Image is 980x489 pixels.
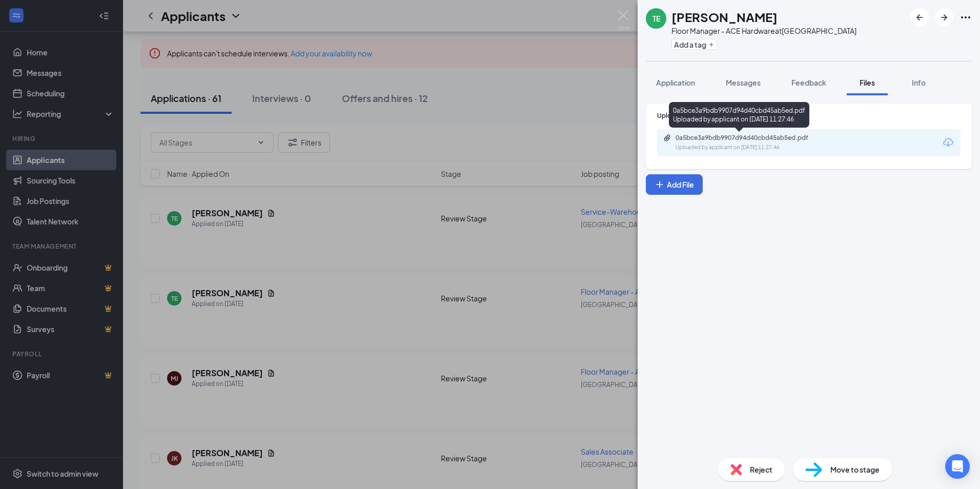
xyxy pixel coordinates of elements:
[663,134,671,142] svg: Paperclip
[791,78,826,87] span: Feedback
[913,11,926,24] svg: ArrowLeftNew
[656,78,695,87] span: Application
[935,8,953,27] button: ArrowRight
[912,78,926,87] span: Info
[663,134,829,152] a: Paperclip0a5bce3a9bdb9907d94d40cbd45ab5ed.pdfUploaded by applicant on [DATE] 11:27:46
[652,13,660,24] div: TE
[708,42,714,48] svg: Plus
[945,454,970,479] div: Open Intercom Messenger
[750,464,772,475] span: Reject
[830,464,880,475] span: Move to stage
[669,102,809,128] div: 0a5bce3a9bdb9907d94d40cbd45ab5ed.pdf Uploaded by applicant on [DATE] 11:27:46
[657,111,961,120] div: Upload Resume
[655,179,665,190] svg: Plus
[860,78,875,87] span: Files
[646,174,703,195] button: Add FilePlus
[726,78,761,87] span: Messages
[676,144,829,152] div: Uploaded by applicant on [DATE] 11:27:46
[676,134,819,142] div: 0a5bce3a9bdb9907d94d40cbd45ab5ed.pdf
[671,39,717,50] button: PlusAdd a tag
[671,8,778,26] h1: [PERSON_NAME]
[959,11,972,24] svg: Ellipses
[938,11,950,24] svg: ArrowRight
[910,8,929,27] button: ArrowLeftNew
[942,136,954,149] svg: Download
[671,26,856,36] div: Floor Manager - ACE Hardware at [GEOGRAPHIC_DATA]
